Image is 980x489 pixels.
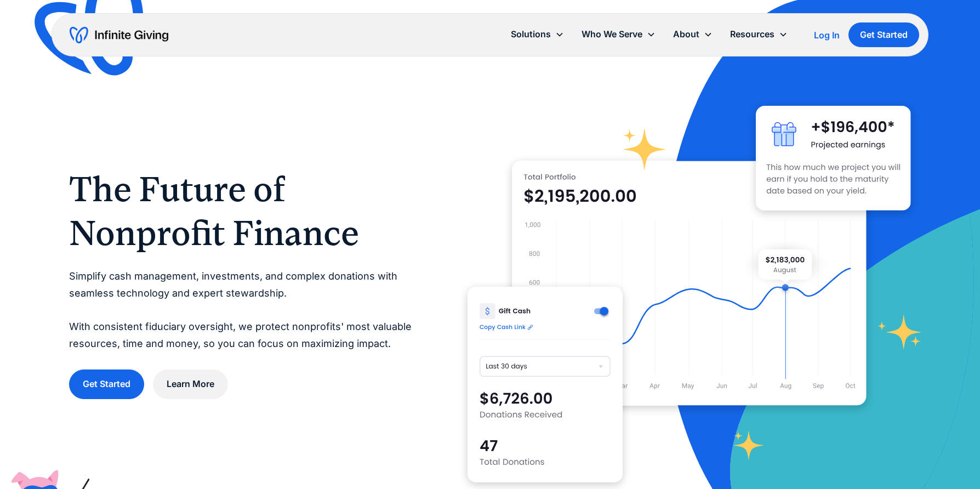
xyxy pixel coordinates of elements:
div: Solutions [502,22,573,46]
div: Log In [814,31,840,39]
div: Who We Serve [582,27,642,42]
div: Who We Serve [573,22,664,46]
div: Resources [730,27,774,42]
img: donation software for nonprofits [468,287,623,482]
img: nonprofit donation platform [512,161,867,406]
p: Simplify cash management, investments, and complex donations with seamless technology and expert ... [69,268,424,352]
img: fundraising star [878,315,922,349]
a: Log In [814,29,840,42]
div: Solutions [511,27,551,42]
a: home [70,26,168,44]
a: Learn More [153,369,228,399]
a: Get Started [69,369,144,399]
div: About [673,27,699,42]
h1: The Future of Nonprofit Finance [69,167,424,255]
div: Resources [721,22,796,46]
div: About [664,22,721,46]
a: Get Started [848,22,919,47]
